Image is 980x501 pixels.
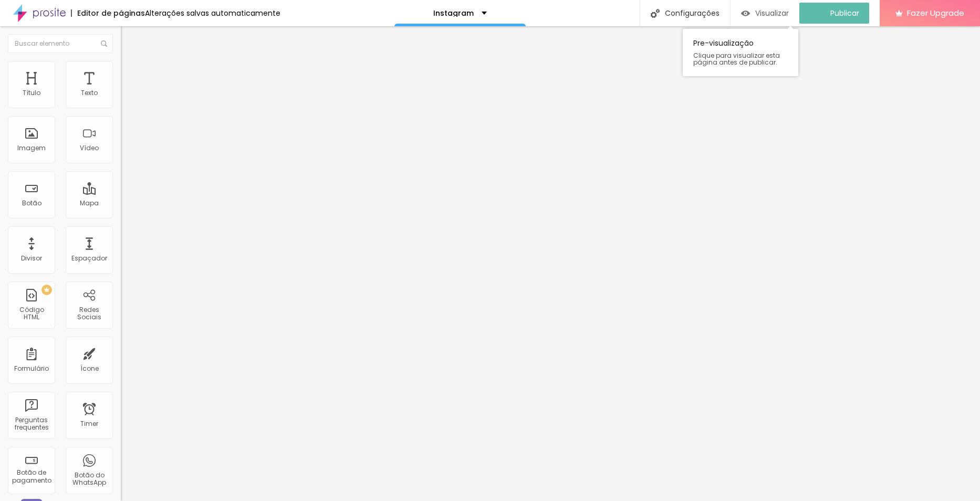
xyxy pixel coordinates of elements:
[11,469,52,484] div: Botão de pagamento
[17,144,46,152] div: Imagem
[145,9,280,17] div: Alterações salvas automaticamente
[21,255,42,262] div: Divisor
[755,9,789,17] span: Visualizar
[80,365,99,372] div: Ícone
[71,255,107,262] div: Espaçador
[433,9,474,17] p: Instagram
[731,3,799,24] button: Visualizar
[80,420,98,427] div: Timer
[830,9,859,17] span: Publicar
[68,306,110,321] div: Redes Sociais
[683,29,798,76] div: Pre-visualização
[693,52,788,66] span: Clique para visualizar esta página antes de publicar.
[68,472,110,487] div: Botão do WhatsApp
[8,34,113,53] input: Buscar elemento
[80,200,99,207] div: Mapa
[907,8,964,17] span: Fazer Upgrade
[71,9,145,17] div: Editor de páginas
[11,416,52,432] div: Perguntas frequentes
[651,9,660,18] img: Icone
[11,306,52,321] div: Código HTML
[101,40,107,47] img: Icone
[799,3,869,24] button: Publicar
[81,89,98,97] div: Texto
[80,144,99,152] div: Vídeo
[22,200,41,207] div: Botão
[741,9,750,18] img: view-1.svg
[14,365,49,372] div: Formulário
[23,89,40,97] div: Título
